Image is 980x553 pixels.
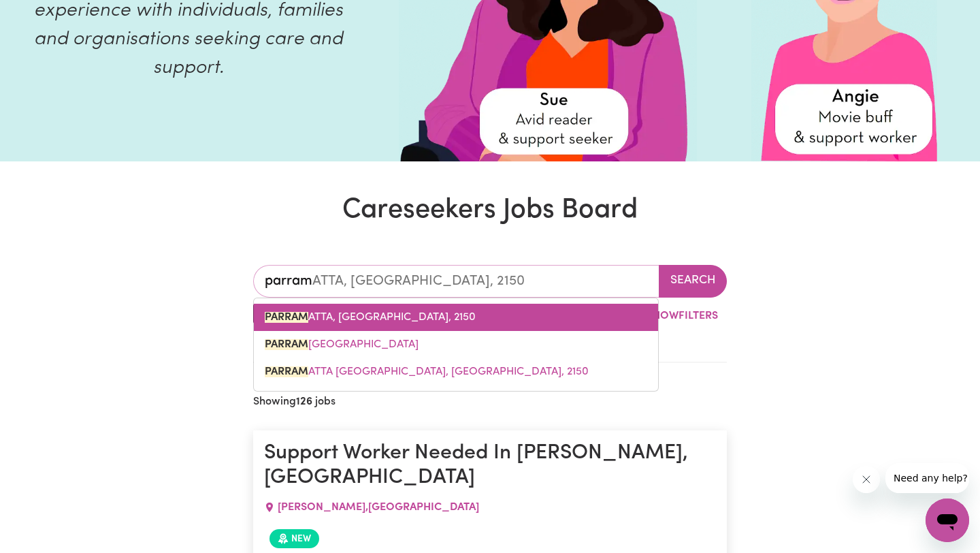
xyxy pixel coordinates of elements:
h2: Showing jobs [253,396,336,409]
a: PARRAMATTA WESTFIELD, New South Wales, 2150 [254,358,658,385]
mark: PARRAM [265,312,308,323]
span: ATTA, [GEOGRAPHIC_DATA], 2150 [265,312,476,323]
a: PARRAMATTA PARK, Queensland, 4870 [254,331,658,358]
iframe: Message from company [885,463,969,493]
b: 126 [296,396,312,407]
a: PARRAMATTA, New South Wales, 2150 [254,304,658,331]
span: [GEOGRAPHIC_DATA] [265,339,419,350]
div: menu-options [253,298,659,392]
h1: Support Worker Needed In [PERSON_NAME], [GEOGRAPHIC_DATA] [264,441,716,491]
span: Job posted within the last 30 days [269,529,319,548]
iframe: Close message [853,466,880,493]
mark: PARRAM [265,339,308,350]
button: Search [659,265,727,298]
iframe: Button to launch messaging window [926,499,969,542]
span: [PERSON_NAME] , [GEOGRAPHIC_DATA] [278,502,479,513]
button: ShowFilters [621,303,727,329]
mark: PARRAM [265,366,308,377]
input: Enter a suburb or postcode [253,265,659,298]
span: Show [647,311,679,321]
span: ATTA [GEOGRAPHIC_DATA], [GEOGRAPHIC_DATA], 2150 [265,366,589,377]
